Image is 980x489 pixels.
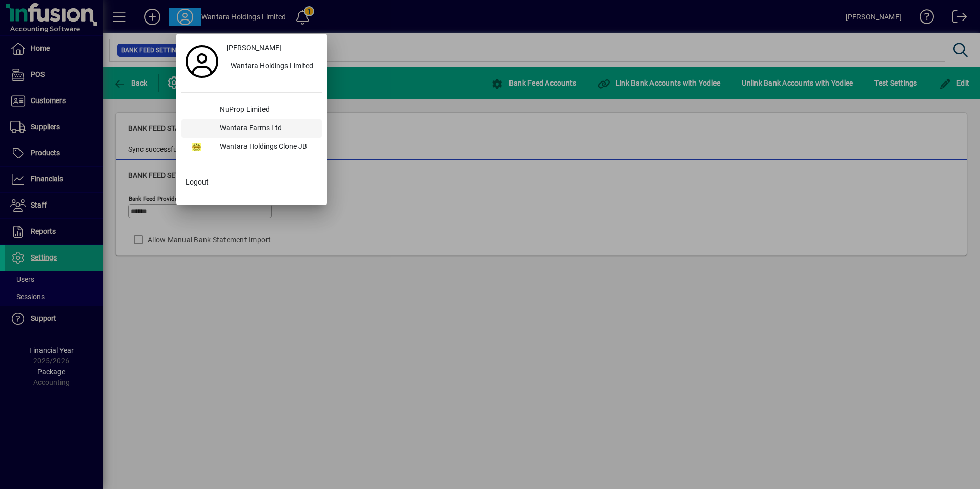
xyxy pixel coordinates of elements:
[212,119,322,138] div: Wantara Farms Ltd
[212,138,322,156] div: Wantara Holdings Clone JB
[181,138,322,156] button: Wantara Holdings Clone JB
[186,177,209,188] span: Logout
[181,52,222,71] a: Profile
[181,101,322,119] button: NuProp Limited
[181,119,322,138] button: Wantara Farms Ltd
[227,43,281,53] span: [PERSON_NAME]
[181,173,322,192] button: Logout
[212,101,322,119] div: NuProp Limited
[222,57,322,76] button: Wantara Holdings Limited
[222,39,322,57] a: [PERSON_NAME]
